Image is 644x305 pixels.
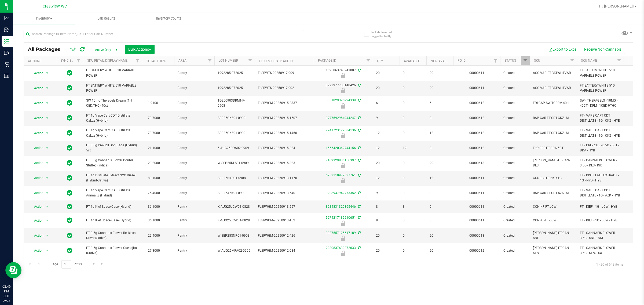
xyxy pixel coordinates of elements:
[149,16,189,21] span: Inventory Counts
[4,39,9,44] inline-svg: Inventory
[469,101,484,105] a: 00000612
[44,114,51,122] span: select
[503,191,526,196] span: Created
[533,101,573,106] span: EDI-CAP-SW-TGDRM.40ct
[128,47,151,51] span: Bulk Actions
[503,131,526,136] span: Created
[46,260,86,269] span: Page of 33
[4,50,9,55] inline-svg: Outbound
[326,191,356,195] a: 0208947942773352
[86,218,139,223] span: FT 1g Kief Space Case (Hybrid)
[29,247,44,254] span: Action
[67,247,72,254] span: In Sync
[469,71,484,75] a: 00000611
[86,143,139,153] span: FT 0.5g Pre-Roll Don Dada (Hybrid) 5ct
[28,59,54,63] div: Actions
[177,248,211,253] span: Pantry
[60,59,81,62] a: Sync Status
[258,191,310,196] span: FLSRWGM-20250913-540
[219,59,238,62] a: Lot Number
[431,59,455,63] a: Non-Available
[86,173,139,183] span: FT 1g Distillate Extract NYC Diesel (Hybrid-Sativa)
[313,133,374,138] div: Newly Received
[145,247,163,255] span: 27.3000
[43,4,67,9] span: Crestview WC
[403,70,423,76] span: 0
[504,59,516,62] a: Status
[357,146,361,150] span: Sync from Compliance System
[357,116,361,120] span: Sync from Compliance System
[326,205,356,209] a: 8284831320365446
[145,99,161,107] span: 1.9100
[357,191,361,195] span: Sync from Compliance System
[521,56,530,65] a: Filter
[145,232,163,240] span: 29.4000
[259,59,293,63] a: Flourish Package ID
[138,13,200,24] a: Inventory Counts
[430,248,450,253] span: 20
[218,116,251,121] span: SEP25CKZ01-0909
[258,131,310,136] span: FLSRWGM-20250915-1460
[67,217,72,224] span: In Sync
[376,176,396,181] span: 12
[145,203,163,211] span: 36.1000
[599,4,634,8] span: Hi, [PERSON_NAME]!
[568,56,577,65] a: Filter
[313,163,374,168] div: Launch Hold
[357,128,361,132] span: Sync from Compliance System
[177,161,211,166] span: Pantry
[44,159,51,167] span: select
[29,232,44,239] span: Action
[218,85,251,91] span: 1992285-072025
[258,85,310,91] span: FLSRWTS-20250917-002
[403,101,423,106] span: 0
[145,129,163,137] span: 73.7000
[67,69,72,77] span: In Sync
[218,146,251,151] span: 5-AUG25DDA02-0909
[133,56,142,65] a: Filter
[145,144,163,152] span: 21.1000
[67,159,72,167] span: In Sync
[146,59,166,63] a: Total THC%
[86,204,139,209] span: FT 1g Kief Space Case (Hybrid)
[67,114,72,122] span: In Sync
[545,45,581,54] button: Export to Excel
[503,101,526,106] span: Created
[430,85,450,91] span: 20
[533,131,573,136] span: BAP-CAR-FT-CDT-CKZ1M
[403,218,423,223] span: 0
[503,146,526,151] span: Created
[177,146,211,151] span: Pantry
[580,128,620,138] span: FT - VAPE CART CDT DISTILLATE - 1G - CKZ - HYB
[13,13,75,24] a: Inventory
[313,83,374,93] div: 0993977703140426
[533,158,573,168] span: [PERSON_NAME]-FT-CAN-DLS
[371,30,398,38] span: Include items not tagged for facility
[376,233,396,238] span: 20
[86,83,139,93] span: FT BATTERY WHITE 510 VARIABLE POWER
[177,233,211,238] span: Pantry
[503,233,526,238] span: Created
[4,62,9,67] inline-svg: Retail
[177,131,211,136] span: Pantry
[313,178,374,183] div: Newly Received
[86,158,139,168] span: FT 3.5g Cannabis Flower Double Stuffed (Indica)
[177,101,211,106] span: Pantry
[145,174,163,182] span: 80.1000
[145,189,163,197] span: 75.4000
[357,158,361,162] span: Sync from Compliance System
[67,189,72,197] span: In Sync
[258,248,310,253] span: FLSRWGM-20250912-084
[469,146,484,150] a: 00000612
[258,70,310,76] span: FLSRWTS-20250917-009
[592,260,628,268] span: 1 - 20 of 648 items
[61,260,71,269] input: 1
[615,56,624,65] a: Filter
[503,218,526,223] span: Created
[2,299,10,303] p: 09/24
[403,116,423,121] span: 9
[376,116,396,121] span: 9
[44,69,51,77] span: select
[469,191,484,195] a: 00000611
[67,174,72,182] span: In Sync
